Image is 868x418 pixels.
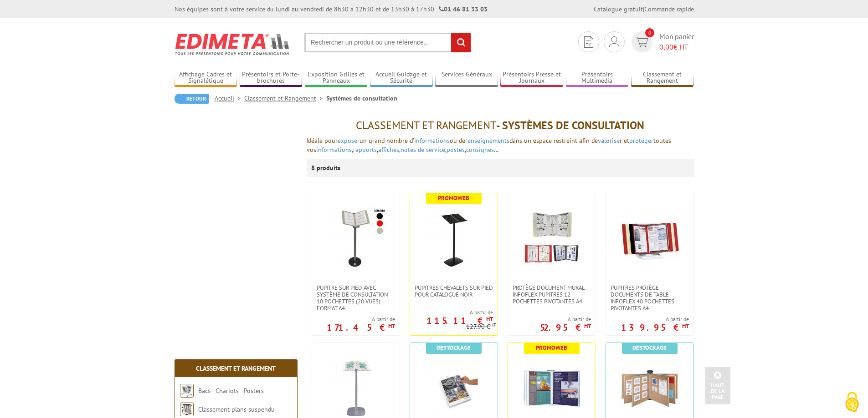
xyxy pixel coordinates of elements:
[415,284,493,298] span: PUPITRES CHEVALETS SUR PIED POUR CATALOGUE NOIR
[659,31,694,52] span: Mon panier
[327,325,395,330] p: 171.45 €
[631,71,694,86] a: Classement et Rangement
[304,33,471,52] input: Rechercher un produit ou une référence...
[659,42,694,52] span: € HT
[175,27,291,61] img: Edimeta
[659,42,673,51] span: 0,00
[632,344,667,352] b: Destockage
[198,387,264,395] a: Bacs - Chariots - Posters
[378,146,399,154] a: affiches
[611,284,689,312] span: Pupitres protège documents de table Infoflex 40 pochettes pivotantes A4
[606,284,693,312] a: Pupitres protège documents de table Infoflex 40 pochettes pivotantes A4
[540,316,591,323] span: A partir de
[324,207,388,271] img: Pupitre sur pied avec système de consultation 10 pochettes (20 vues) format A4
[594,5,694,14] div: |
[388,322,395,330] sup: HT
[536,344,567,352] b: Promoweb
[841,391,863,413] img: Cookies (fenêtre modale)
[594,5,643,13] a: Catalogue gratuit
[240,71,303,86] a: Présentoirs et Porte-brochures
[307,120,694,131] h1: - Systèmes de consultation
[466,146,494,154] a: consignes
[629,31,694,52] a: devis rapide 0 Mon panier 0,00€ HT
[500,71,563,86] a: Présentoirs Presse et Journaux
[598,136,620,145] a: valorise
[307,136,338,145] span: Idéale pour
[645,28,654,37] span: 0
[618,207,682,271] img: Pupitres protège documents de table Infoflex 40 pochettes pivotantes A4
[410,309,493,316] span: A partir de
[414,136,450,145] a: informations
[180,403,194,416] img: Classement plans suspendu
[438,194,469,202] b: Promoweb
[175,71,237,86] a: Affichage Cadres et Signalétique
[437,344,471,352] b: Destockage
[327,316,395,323] span: A partir de
[621,325,689,330] p: 139.95 €
[317,284,395,312] span: Pupitre sur pied avec système de consultation 10 pochettes (20 vues) format A4
[635,37,648,47] img: devis rapide
[486,315,493,323] sup: HT
[513,284,591,305] span: Protège document mural Infoflex pupitres 12 pochettes pivotantes A4
[196,364,276,373] a: Classement et Rangement
[326,94,397,103] li: Systèmes de consultation
[520,207,583,271] img: Protège document mural Infoflex pupitres 12 pochettes pivotantes A4
[244,94,326,102] a: Classement et Rangement
[356,118,496,132] span: Classement et Rangement
[566,71,629,86] a: Présentoirs Multimédia
[451,33,471,52] input: rechercher
[644,5,694,13] a: Commande rapide
[370,71,433,86] a: Accueil Guidage et Sécurité
[180,384,194,398] img: Bacs - Chariots - Posters
[175,94,209,104] a: Retour
[682,322,689,330] sup: HT
[305,71,368,86] a: Exposition Grilles et Panneaux
[705,367,730,404] a: Haut de la page
[426,318,493,323] p: 115.11 €
[401,146,445,154] a: notes de service
[198,405,275,413] a: Classement plans suspendu
[836,387,868,418] button: Cookies (fenêtre modale)
[584,36,593,48] img: devis rapide
[422,207,486,271] img: PUPITRES CHEVALETS SUR PIED POUR CATALOGUE NOIR
[353,146,377,154] a: rapports
[629,136,653,145] a: protéger
[621,316,689,323] span: A partir de
[338,136,360,145] a: exposer
[311,159,345,177] p: 8 produits
[584,322,591,330] sup: HT
[439,5,488,13] strong: 01 46 81 33 03
[490,322,496,328] sup: HT
[508,284,596,305] a: Protège document mural Infoflex pupitres 12 pochettes pivotantes A4
[410,284,498,298] a: PUPITRES CHEVALETS SUR PIED POUR CATALOGUE NOIR
[466,323,496,330] p: 127.90 €
[447,146,465,154] a: postes
[175,5,488,14] div: Nos équipes sont à votre service du lundi au vendredi de 8h30 à 12h30 et de 13h30 à 17h30
[435,71,498,86] a: Services Généraux
[609,36,619,47] img: devis rapide
[215,94,244,102] a: Accueil
[316,146,352,154] a: informations
[540,325,591,330] p: 52.95 €
[465,136,509,145] a: renseignements
[312,284,400,312] a: Pupitre sur pied avec système de consultation 10 pochettes (20 vues) format A4
[307,136,671,154] span: un grand nombre d’ ou de dans un espace restreint afin de r et toutes vos , , , , , …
